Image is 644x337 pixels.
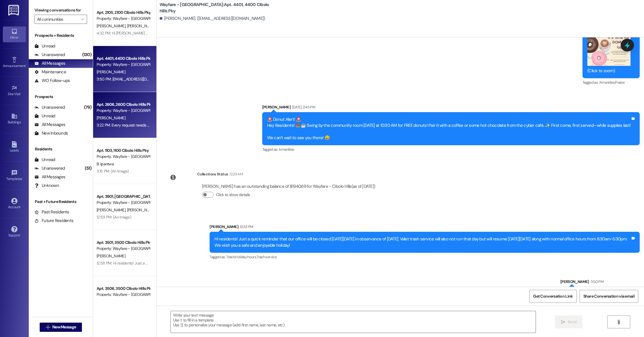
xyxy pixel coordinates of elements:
[583,293,635,299] span: Share Conversation via email
[228,171,243,177] div: 12:29 AM
[34,130,68,136] div: New Inbounds
[29,32,93,39] div: Prospects + Residents
[3,196,26,212] a: Account
[97,292,150,298] div: Property: Wayfare - [GEOGRAPHIC_DATA]
[555,315,583,328] button: Send
[97,215,131,220] div: 12:59 PM: (An Image)
[8,5,20,16] img: ResiDesk Logo
[97,30,465,36] div: 4:32 PM: Hi [PERSON_NAME] and [PERSON_NAME]! I spoke with [PERSON_NAME] and unfortunately we won'...
[97,161,114,166] span: B. Ipantwa
[210,224,640,232] div: [PERSON_NAME]
[34,43,55,49] div: Unread
[582,78,640,87] div: Tagged as:
[97,148,150,154] div: Apt. 1103, 1100 Cibolo Hills Pky
[580,290,638,303] button: Share Conversation via email
[34,157,55,163] div: Unread
[29,146,93,152] div: Residents
[97,194,150,200] div: Apt. 3901, [GEOGRAPHIC_DATA]
[97,76,172,82] div: 3:50 PM: [EMAIL_ADDRESS][DOMAIN_NAME]
[34,60,65,66] div: All Messages
[34,78,70,84] div: WO Follow-ups
[3,83,26,99] a: Site Visit •
[262,145,640,154] div: Tagged as:
[97,122,202,128] div: 3:22 PM: Every request needs to be done separately everytime.
[34,69,66,75] div: Maintenance
[34,6,87,15] label: Viewing conversations for
[202,183,375,189] div: [PERSON_NAME] has an outstanding balance of $1940.69 for Wayfare - Cibolo Hills (as of [DATE])
[29,199,93,205] div: Past + Future Residents
[34,209,69,215] div: Past Residents
[615,80,624,85] span: Praise
[46,325,50,330] i: 
[97,9,150,16] div: Apt. 2105, 2100 Cibolo Hills Pky
[97,246,150,252] div: Property: Wayfare - [GEOGRAPHIC_DATA]
[560,279,640,287] div: [PERSON_NAME]
[97,102,150,108] div: Apt. 2606, 2600 Cibolo Hills Pky
[83,164,93,173] div: (51)
[529,290,576,303] button: Get Conversation Link
[3,26,26,42] a: Inbox
[34,113,55,119] div: Unread
[238,224,253,230] div: 12:53 PM
[97,115,125,120] span: [PERSON_NAME]
[561,320,565,324] i: 
[40,323,82,332] button: New Message
[34,183,59,189] div: Unknown
[97,286,150,292] div: Apt. 3506, 3500 Cibolo Hills Pky
[587,23,630,66] button: Zoom image
[3,168,26,183] a: Templates •
[34,165,65,171] div: Unanswered
[34,104,65,110] div: Unanswered
[291,104,315,110] div: [DATE] 2:45 PM
[3,224,26,240] a: Support
[97,240,150,246] div: Apt. 3501, 3500 Cibolo Hills Pky
[235,254,256,259] span: Holiday hours ,
[216,192,250,198] label: Click to show details
[97,62,150,68] div: Property: Wayfare - [GEOGRAPHIC_DATA]
[83,103,93,112] div: (79)
[52,324,76,330] span: New Message
[589,279,603,285] div: 3:50 PM
[226,254,235,259] span: Trash ,
[97,207,127,212] span: [PERSON_NAME]
[210,253,640,261] div: Tagged as:
[34,174,65,180] div: All Messages
[568,319,576,325] span: Send
[3,111,26,127] a: Buildings
[97,168,129,174] div: 3:15 PM: (An Image)
[97,23,127,28] span: [PERSON_NAME]
[3,139,26,155] a: Leads
[127,23,158,28] span: [PERSON_NAME] Iii
[214,236,630,248] div: Hi residents! Just a quick reminder that our office will be closed [DATE][DATE] in observance of ...
[34,122,65,128] div: All Messages
[160,16,265,22] div: [PERSON_NAME]. ([EMAIL_ADDRESS][DOMAIN_NAME])
[97,108,150,114] div: Property: Wayfare - [GEOGRAPHIC_DATA]
[599,80,615,85] span: Amenities ,
[197,171,228,177] div: Collections Status
[34,52,65,58] div: Unanswered
[533,293,573,299] span: Get Conversation Link
[97,253,125,259] span: [PERSON_NAME]
[616,320,621,324] i: 
[587,68,630,74] div: (Click to zoom)
[256,254,277,259] span: Trash service
[21,91,22,95] span: •
[81,50,93,59] div: (130)
[22,176,23,180] span: •
[97,16,150,22] div: Property: Wayfare - [GEOGRAPHIC_DATA]
[97,69,125,74] span: [PERSON_NAME]
[97,154,150,160] div: Property: Wayfare - [GEOGRAPHIC_DATA]
[26,63,26,67] span: •
[29,94,93,100] div: Prospects
[34,218,73,224] div: Future Residents
[160,2,275,14] b: Wayfare - [GEOGRAPHIC_DATA]: Apt. 4401, 4400 Cibolo Hills Pky
[279,147,294,152] span: Amenities
[127,207,156,212] span: [PERSON_NAME]
[37,15,78,24] input: All communities
[97,261,564,266] div: 12:58 PM: Hi residents! Just a quick reminder that our office will be closed [DATE][DATE] in obse...
[97,55,150,62] div: Apt. 4401, 4400 Cibolo Hills Pky
[262,104,640,112] div: [PERSON_NAME]
[97,200,150,206] div: Property: Wayfare - [GEOGRAPHIC_DATA]
[267,116,631,141] div: 🚨 Donut Alert! 🚨 Hey Residents! 🍩☕️ Swing by the community room [DATE] at 10:30 AM for FREE donut...
[81,17,84,22] i: 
